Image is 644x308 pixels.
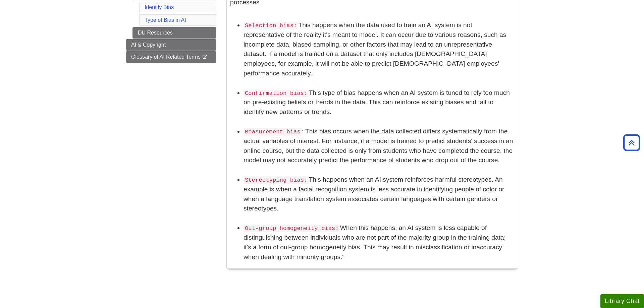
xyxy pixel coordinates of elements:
a: AI & Copyright [126,39,216,51]
li: : This bias occurs when the data collected differs systematically from the actual variables of in... [244,127,515,175]
i: This link opens in a new window [202,55,208,59]
a: Back to Top [621,138,642,147]
span: Glossary of AI Related Terms [131,54,201,60]
code: Stereotyping bias: [244,176,309,184]
code: Out-group homogeneity bias: [244,225,340,232]
a: Type of Bias in AI [145,17,186,23]
code: Confirmation bias: [244,89,309,97]
li: This type of bias happens when an AI system is tuned to rely too much on pre-existing beliefs or ... [244,88,515,127]
code: Selection bias: [244,22,298,29]
button: Library Chat [600,294,644,308]
a: DU Resources [132,27,216,39]
li: This happens when an AI system reinforces harmful stereotypes. An example is when a facial recogn... [244,175,515,223]
a: Glossary of AI Related Terms [126,51,216,63]
a: Identify Bias [145,4,174,10]
li: This happens when the data used to train an AI system is not representative of the reality it's m... [244,20,515,88]
code: Measurement bias [244,128,302,136]
li: When this happens, an AI system is less capable of distinguishing between individuals who are not... [244,223,515,262]
span: AI & Copyright [131,42,166,48]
